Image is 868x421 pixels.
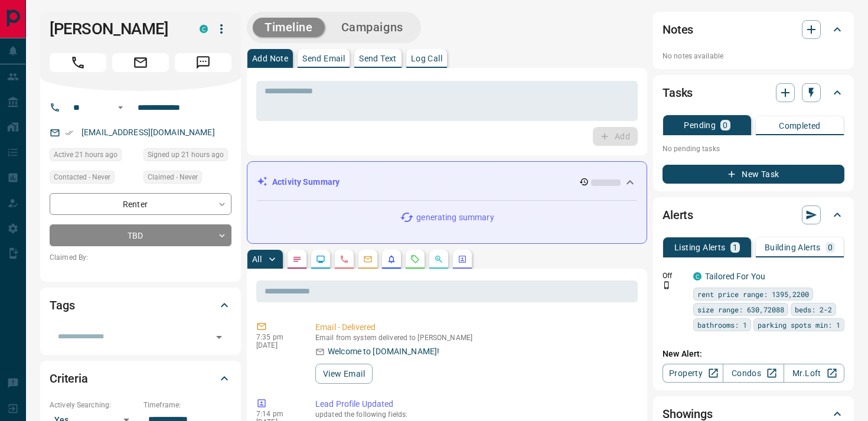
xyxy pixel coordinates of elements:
div: Mon Aug 11 2025 [143,148,231,165]
p: No notes available [663,51,844,61]
span: parking spots min: 1 [758,319,840,331]
svg: Email Verified [65,129,73,137]
svg: Push Notification Only [663,281,671,289]
a: Tailored For You [705,272,765,281]
span: Claimed - Never [148,171,198,183]
p: Email - Delivered [315,321,633,334]
p: Send Email [302,54,345,63]
div: Alerts [663,201,844,229]
div: Tasks [663,79,844,107]
a: Mr.Loft [784,364,844,383]
span: Signed up 21 hours ago [148,149,224,161]
span: Active 21 hours ago [54,149,118,161]
p: 0 [723,121,727,129]
h2: Notes [663,20,693,39]
svg: Requests [410,254,420,264]
svg: Listing Alerts [387,254,396,264]
p: updated the following fields: [315,410,633,419]
p: Send Text [359,54,397,63]
div: Criteria [50,364,231,393]
p: All [252,255,262,263]
span: Email [112,53,169,72]
span: beds: 2-2 [795,303,832,315]
h2: Alerts [663,205,693,224]
p: Log Call [411,54,442,63]
a: Condos [723,364,784,383]
div: Notes [663,15,844,44]
p: Claimed By: [50,252,231,263]
p: Welcome to [DOMAIN_NAME]! [328,345,439,358]
svg: Lead Browsing Activity [316,254,325,264]
p: Timeframe: [143,400,231,410]
div: Tags [50,291,231,319]
button: Open [211,329,227,345]
svg: Agent Actions [458,254,467,264]
p: 7:35 pm [256,333,298,341]
p: Actively Searching: [50,400,138,410]
p: 1 [733,243,738,252]
h2: Criteria [50,369,88,388]
div: condos.ca [200,25,208,33]
span: Message [175,53,231,72]
p: Pending [684,121,716,129]
span: rent price range: 1395,2200 [697,288,809,300]
p: Activity Summary [272,176,340,188]
p: 7:14 pm [256,410,298,418]
button: Open [113,100,128,115]
div: Renter [50,193,231,215]
p: Add Note [252,54,288,63]
div: TBD [50,224,231,246]
p: Completed [779,122,821,130]
p: generating summary [416,211,494,224]
div: condos.ca [693,272,701,280]
p: [DATE] [256,341,298,350]
p: Email from system delivered to [PERSON_NAME] [315,334,633,342]
a: [EMAIL_ADDRESS][DOMAIN_NAME] [81,128,215,137]
p: 0 [828,243,833,252]
p: Lead Profile Updated [315,398,633,410]
button: Campaigns [329,18,415,37]
span: Call [50,53,106,72]
button: View Email [315,364,373,384]
button: New Task [663,165,844,184]
button: Timeline [253,18,325,37]
svg: Calls [340,254,349,264]
span: size range: 630,72088 [697,303,784,315]
p: No pending tasks [663,140,844,158]
p: Off [663,270,686,281]
div: Mon Aug 11 2025 [50,148,138,165]
h1: [PERSON_NAME] [50,19,182,38]
p: Listing Alerts [674,243,726,252]
svg: Notes [292,254,302,264]
p: Building Alerts [765,243,821,252]
h2: Tags [50,296,74,315]
div: Activity Summary [257,171,637,193]
a: Property [663,364,723,383]
h2: Tasks [663,83,693,102]
svg: Emails [363,254,373,264]
p: New Alert: [663,348,844,360]
span: bathrooms: 1 [697,319,747,331]
span: Contacted - Never [54,171,110,183]
svg: Opportunities [434,254,443,264]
